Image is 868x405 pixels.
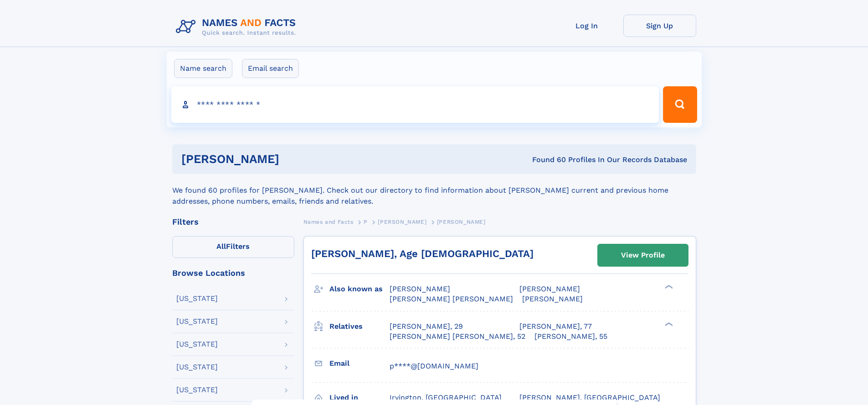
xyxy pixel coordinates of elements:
[174,59,232,78] label: Name search
[172,236,294,258] label: Filters
[519,393,660,402] span: [PERSON_NAME], [GEOGRAPHIC_DATA]
[522,295,583,303] span: [PERSON_NAME]
[176,295,218,302] div: [US_STATE]
[519,284,580,293] span: [PERSON_NAME]
[390,331,525,342] a: [PERSON_NAME] [PERSON_NAME], 52
[329,281,390,297] h3: Also known as
[378,219,426,225] span: [PERSON_NAME]
[242,59,299,78] label: Email search
[176,386,218,394] div: [US_STATE]
[172,218,294,226] div: Filters
[390,284,450,293] span: [PERSON_NAME]
[663,321,673,327] div: ❯
[623,15,696,37] a: Sign Up
[437,219,486,225] span: [PERSON_NAME]
[519,321,592,331] a: [PERSON_NAME], 77
[534,331,607,342] a: [PERSON_NAME], 55
[663,86,697,123] button: Search Button
[329,356,390,371] h3: Email
[390,393,502,402] span: Irvington, [GEOGRAPHIC_DATA]
[378,216,426,227] a: [PERSON_NAME]
[181,153,406,165] h1: [PERSON_NAME]
[172,15,303,39] img: Logo Names and Facts
[364,219,368,225] span: P
[390,295,513,303] span: [PERSON_NAME] [PERSON_NAME]
[171,86,659,123] input: search input
[172,269,294,277] div: Browse Locations
[598,244,688,266] a: View Profile
[621,245,665,266] div: View Profile
[406,155,687,165] div: Found 60 Profiles In Our Records Database
[303,216,354,227] a: Names and Facts
[216,242,226,251] span: All
[663,284,673,290] div: ❯
[311,248,534,259] a: [PERSON_NAME], Age [DEMOGRAPHIC_DATA]
[364,216,368,227] a: P
[176,318,218,325] div: [US_STATE]
[550,15,623,37] a: Log In
[390,321,463,331] a: [PERSON_NAME], 29
[172,174,696,207] div: We found 60 profiles for [PERSON_NAME]. Check out our directory to find information about [PERSON...
[329,319,390,334] h3: Relatives
[176,341,218,348] div: [US_STATE]
[176,363,218,371] div: [US_STATE]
